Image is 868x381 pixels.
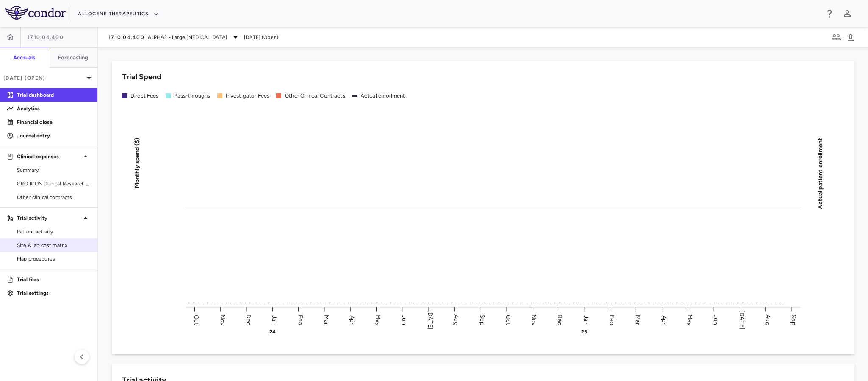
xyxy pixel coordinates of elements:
[349,315,356,324] text: Apr
[17,255,91,263] span: Map procedures
[17,105,91,112] p: Analytics
[174,92,211,100] div: Pass-throughs
[193,314,200,325] text: Oct
[122,71,161,83] h6: Trial Spend
[13,54,35,62] h6: Accruals
[17,118,91,126] p: Financial close
[226,92,270,100] div: Investigator Fees
[219,314,226,325] text: Nov
[3,74,84,82] p: [DATE] (Open)
[271,315,278,324] text: Jan
[427,310,434,330] text: [DATE]
[634,314,641,325] text: Mar
[712,315,719,325] text: Jun
[78,7,159,21] button: Allogene Therapeutics
[108,34,144,41] span: 1710.04.400
[790,314,797,325] text: Sep
[764,314,771,325] text: Aug
[17,276,91,283] p: Trial files
[608,314,616,325] text: Feb
[479,314,486,325] text: Sep
[28,34,64,41] span: 1710.04.400
[452,314,460,325] text: Aug
[582,315,590,324] text: Jan
[133,137,141,188] tspan: Monthly spend ($)
[17,180,91,188] span: CRO ICON Clinical Research Limited
[556,314,563,325] text: Dec
[148,34,227,41] span: ALPHA3 - Large [MEDICAL_DATA]
[401,315,408,325] text: Jun
[245,314,252,325] text: Dec
[17,241,91,249] span: Site & lab cost matrix
[17,91,91,99] p: Trial dashboard
[17,166,91,174] span: Summary
[297,314,304,325] text: Feb
[530,314,538,325] text: Nov
[17,153,80,160] p: Clinical expenses
[17,289,91,297] p: Trial settings
[17,193,91,201] span: Other clinical contracts
[374,314,382,325] text: May
[323,314,330,325] text: Mar
[660,315,668,324] text: Apr
[17,132,91,140] p: Journal entry
[5,6,66,20] img: logo-full-BYUhSk78.svg
[17,214,80,222] p: Trial activity
[17,228,91,235] span: Patient activity
[686,314,693,325] text: May
[738,310,746,330] text: [DATE]
[581,329,587,335] text: 25
[285,92,345,100] div: Other Clinical Contracts
[130,92,159,100] div: Direct Fees
[269,329,276,335] text: 24
[817,137,824,209] tspan: Actual patient enrollment
[361,92,405,100] div: Actual enrollment
[505,314,512,325] text: Oct
[58,54,89,62] h6: Forecasting
[244,34,278,41] span: [DATE] (Open)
